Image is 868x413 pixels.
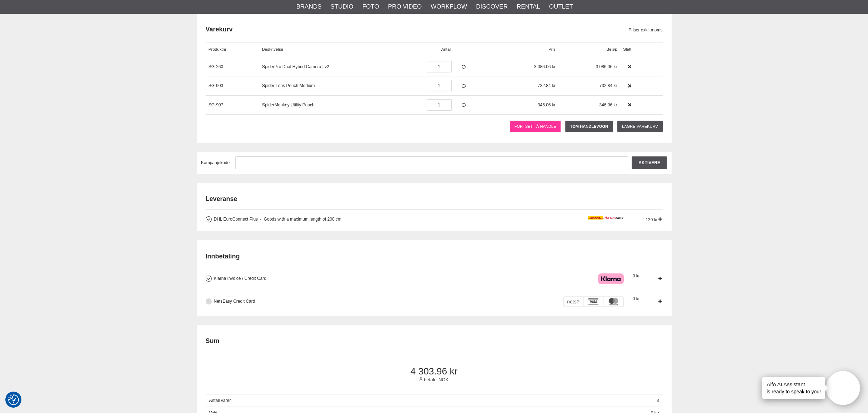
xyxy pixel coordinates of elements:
a: Brands [296,2,322,11]
span: 3 086.06 [534,64,551,69]
span: 346.06 [599,102,613,107]
h2: Varekurv [206,25,629,34]
a: Spider Lens Pouch Medium [262,83,315,88]
span: 3 [653,394,663,407]
span: 732.84 [599,83,613,88]
a: SG-260 [209,64,223,69]
span: NetsEasy Credit Card [214,299,255,304]
a: Rental [517,2,540,11]
img: Klarna Checkout [598,273,623,284]
img: DIBS - Payments made easy [563,296,623,307]
span: 346.06 [538,102,551,107]
span: Å betale [420,377,437,382]
span: Beskrivelse [262,47,283,51]
span: 0 [633,296,640,301]
a: Workflow [431,2,467,11]
a: SpiderPro Dual Hybrid Camera | v2 [262,64,329,69]
span: Produktnr [209,47,226,51]
a: Tøm handlevogn [565,121,613,132]
a: Foto [362,2,379,11]
a: SpiderMonkey Utility Pouch [262,102,315,107]
a: Lagre varekurv [617,121,662,132]
span: 139 [646,217,657,222]
span: Goods with a maximum length of 200 cm [260,217,341,222]
img: Revisit consent button [8,394,19,405]
h4: Aifo AI Assistant [767,381,821,388]
span: Kampanjekode [201,160,230,165]
span: Beløp [606,47,617,51]
div: is ready to speak to you! [762,377,825,399]
a: SG-907 [209,102,223,107]
input: Aktivere [632,156,667,169]
a: Pro Video [388,2,422,11]
span: Antall varer [206,394,653,407]
span: Antall [441,47,452,51]
h2: Leveranse [206,195,663,203]
span: 0 [633,273,640,278]
span: Priser exkl. moms [628,27,662,33]
span: Slett [623,47,631,51]
span: 732.84 [538,83,551,88]
span: NOK [438,377,449,382]
a: Discover [476,2,508,11]
h2: Sum [206,337,220,346]
img: icon_dhlpaket_logo.png [588,216,624,220]
button: Samtykkepreferanser [8,393,19,406]
span: Pris [548,47,556,51]
span: Klarna Invoice / Credit Card [214,276,266,281]
a: Outlet [549,2,573,11]
span: DHL EuroConnect Plus [214,217,258,222]
span: 3 086.06 [596,64,613,69]
a: Fortsett å handle [510,121,561,132]
a: Studio [331,2,353,11]
span: 4 303.96 [217,366,651,377]
h2: Innbetaling [206,252,663,261]
a: SG-903 [209,83,223,88]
